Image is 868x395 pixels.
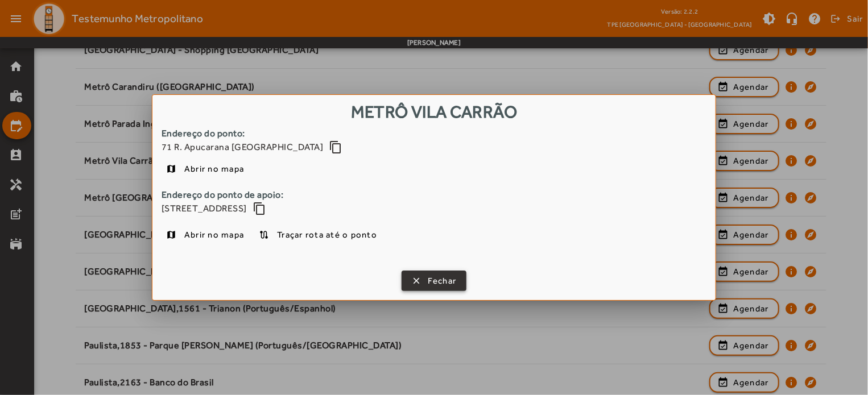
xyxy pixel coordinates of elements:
span: [STREET_ADDRESS] [162,202,247,215]
strong: Endereço do ponto: [162,127,706,140]
a: Abrir no mapa [162,224,249,245]
mat-icon: content_copy [253,202,266,215]
span: Fechar [428,275,457,288]
h1: Metrô Vila Carrão [152,95,716,126]
span: Traçar rota até o ponto [277,228,377,242]
span: Abrir no mapa [184,228,244,242]
mat-icon: content_copy [329,140,343,154]
a: Traçar rota até o ponto [254,224,382,245]
strong: Endereço do ponto de apoio: [162,188,706,202]
span: 71 R. Apucarana [GEOGRAPHIC_DATA] [162,140,324,154]
span: Abrir no mapa [184,162,244,176]
button: Fechar [402,271,467,291]
a: Abrir no mapa [162,159,249,179]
